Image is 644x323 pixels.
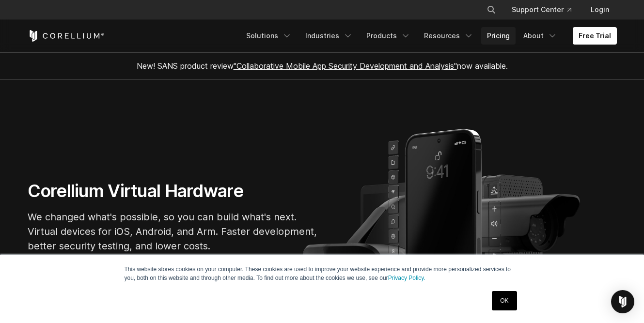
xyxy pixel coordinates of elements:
a: Products [361,27,416,45]
a: Privacy Policy. [388,275,425,281]
a: Pricing [481,27,516,45]
div: Navigation Menu [240,27,617,45]
a: Support Center [504,1,579,18]
a: Solutions [240,27,298,45]
a: About [518,27,563,45]
a: Free Trial [573,27,617,45]
p: We changed what's possible, so you can build what's next. Virtual devices for iOS, Android, and A... [28,210,318,253]
div: Open Intercom Messenger [611,290,634,313]
a: Industries [299,27,359,45]
a: Resources [418,27,479,45]
span: New! SANS product review now available. [137,61,508,71]
p: This website stores cookies on your computer. These cookies are used to improve your website expe... [125,265,520,282]
a: Login [583,1,617,18]
a: OK [492,291,517,310]
h1: Corellium Virtual Hardware [28,180,318,202]
a: "Collaborative Mobile App Security Development and Analysis" [234,61,457,71]
div: Navigation Menu [475,1,617,18]
a: Corellium Home [28,30,105,42]
button: Search [483,1,500,18]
